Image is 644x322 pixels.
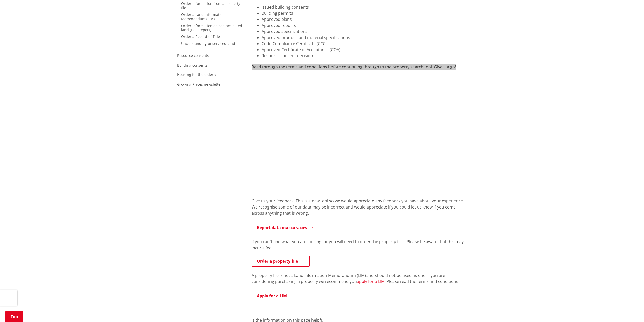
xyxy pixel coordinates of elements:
[181,23,242,32] a: Order information on contaminated land (HAIL report)
[181,12,225,21] a: Order a Land Information Memorandum (LIM)
[252,272,467,291] div: A property file is not a Land Information Memorandum (LIM) and should not be used as one. If you ...
[252,291,299,301] a: Apply for a LIM
[252,64,467,70] div: Read through the terms and conditions before continuing through to the property search tool. Give...
[5,311,23,322] a: Top
[177,72,216,77] a: Housing for the elderly
[177,82,222,87] a: Growing Places newsletter
[262,41,467,47] li: Code Compliance Certificate (CCC)
[262,28,467,34] li: Approved specifications
[262,34,467,41] li: Approved product and material specifications
[262,4,467,10] li: Issued building consents
[252,239,467,251] p: If you can't find what you are looking for you will need to order the property files. Please be a...
[262,22,467,28] li: Approved reports
[177,63,207,68] a: Building consents
[621,301,639,319] iframe: Messenger Launcher
[181,34,220,39] a: Order a Record of Title
[262,53,467,59] li: Resource consent decision.
[262,47,467,53] li: Approved Certificate of Acceptance (COA)
[252,256,310,267] a: Order a property file
[357,279,385,284] a: apply for a LIM
[262,16,467,22] li: Approved plans
[262,10,467,16] li: Building permits
[252,198,467,222] div: Give us your feedback! This is a new tool so we would appreciate any feedback you have about your...
[181,1,240,10] a: Order information from a property file
[252,222,319,233] a: Report data inaccuracies
[177,53,209,58] a: Resource consents
[181,41,235,46] a: Understanding unserviced land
